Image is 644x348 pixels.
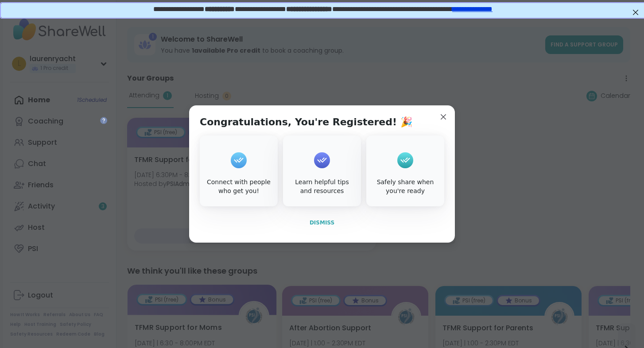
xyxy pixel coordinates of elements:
div: Connect with people who get you! [202,178,276,195]
span: Dismiss [310,220,334,226]
h1: Congratulations, You're Registered! 🎉 [200,116,412,128]
div: Learn helpful tips and resources [285,178,359,195]
iframe: Spotlight [100,117,107,124]
button: Dismiss [200,213,444,232]
div: Safely share when you're ready [368,178,442,195]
